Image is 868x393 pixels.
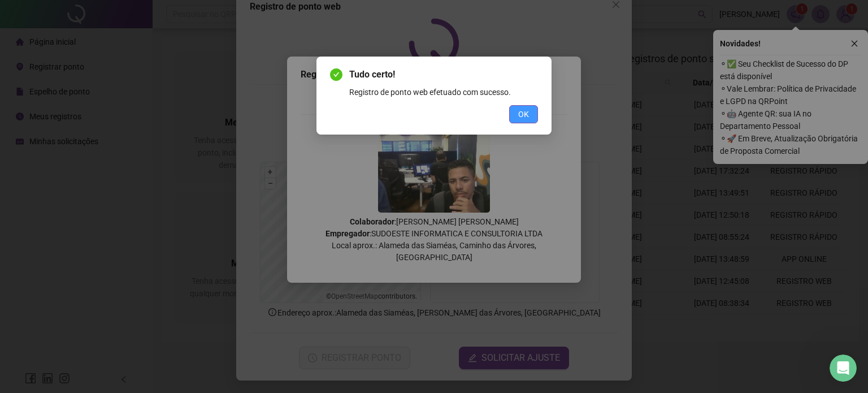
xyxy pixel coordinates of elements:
[330,68,342,81] span: check-circle
[518,108,529,120] span: OK
[349,68,538,81] span: Tudo certo!
[509,105,538,123] button: OK
[349,86,538,98] div: Registro de ponto web efetuado com sucesso.
[830,355,857,382] iframe: Intercom live chat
